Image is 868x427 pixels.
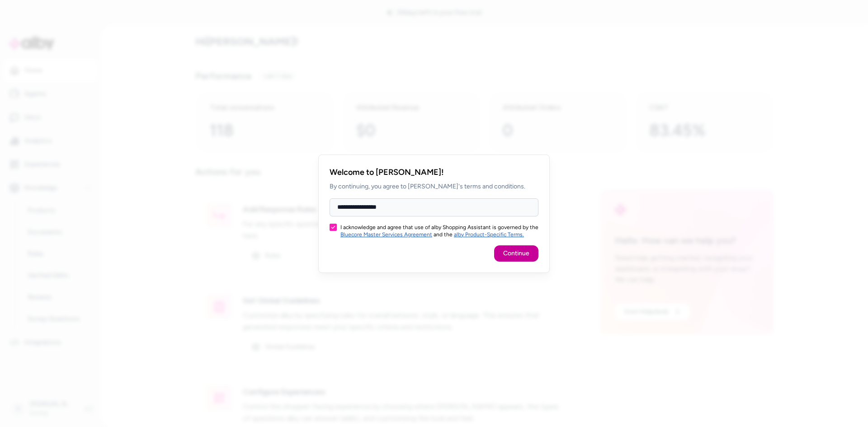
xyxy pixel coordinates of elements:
h2: Welcome to [PERSON_NAME]! [330,166,538,178]
button: Continue [494,245,538,262]
label: I acknowledge and agree that use of alby Shopping Assistant is governed by the and the [340,224,538,238]
p: By continuing, you agree to [PERSON_NAME]'s terms and conditions. [330,182,538,191]
a: alby Product-Specific Terms. [454,231,524,238]
a: Bluecore Master Services Agreement [340,231,432,238]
